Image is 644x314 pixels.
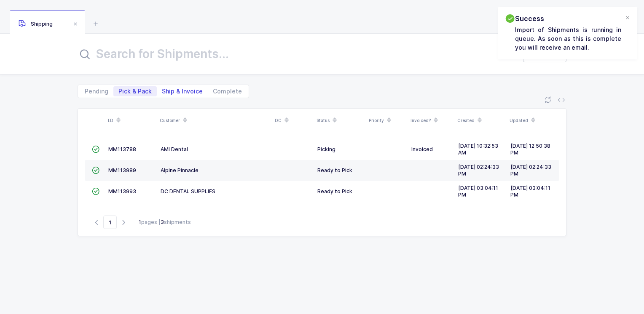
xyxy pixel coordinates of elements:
[107,113,155,128] div: ID
[19,21,53,27] span: Shipping
[317,188,352,194] span: Ready to Pick
[510,113,557,128] div: Updated
[162,88,203,94] span: Ship & Invoice
[108,146,136,152] span: MM113788
[317,146,335,152] span: Picking
[515,13,621,24] h2: Success
[458,143,498,156] span: [DATE] 10:32:53 AM
[510,185,550,198] span: [DATE] 03:04:11 PM
[160,113,270,128] div: Customer
[161,146,188,152] span: AMI Dental
[457,113,504,128] div: Created
[317,113,364,128] div: Status
[317,167,352,173] span: Ready to Pick
[161,167,199,173] span: Alpine Pinnacle
[161,219,164,225] b: 3
[92,146,99,152] span: 
[458,185,498,198] span: [DATE] 03:04:11 PM
[161,188,215,194] span: DC DENTAL SUPPLIES
[139,219,141,225] b: 1
[515,25,621,52] p: Import of Shipments is running in queue. As soon as this is complete you will receive an email.
[139,218,191,226] div: pages | shipments
[85,88,108,94] span: Pending
[92,167,99,173] span: 
[103,216,117,229] span: Go to
[275,113,311,128] div: DC
[411,146,451,153] div: Invoiced
[108,188,136,194] span: MM113993
[118,88,152,94] span: Pick & Pack
[458,164,499,177] span: [DATE] 02:24:33 PM
[108,167,136,173] span: MM113989
[92,188,99,194] span: 
[369,113,405,128] div: Priority
[510,143,550,156] span: [DATE] 12:50:38 PM
[411,113,452,128] div: Invoiced?
[213,88,242,94] span: Complete
[78,44,506,64] input: Search for Shipments...
[510,164,551,177] span: [DATE] 02:24:33 PM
